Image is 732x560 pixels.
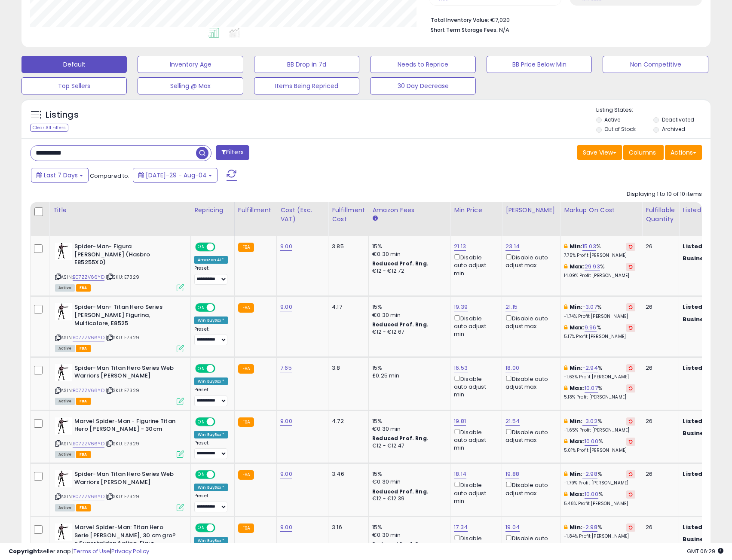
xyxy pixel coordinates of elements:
span: OFF [214,365,228,372]
span: | SKU: E7329 [106,387,139,394]
div: 3.85 [332,243,362,250]
span: FBA [76,345,91,352]
div: Disable auto adjust min [454,253,495,277]
a: 19.88 [505,470,519,478]
a: 19.39 [454,303,468,311]
div: Disable auto adjust max [505,313,554,330]
strong: Copyright [9,547,40,555]
div: Disable auto adjust max [505,480,554,497]
div: €0.30 min [372,311,444,319]
div: 15% [372,417,444,425]
a: 21.15 [505,303,518,311]
b: Spider-Man Titan Hero Series Web Warriors [PERSON_NAME] [74,470,179,488]
div: Fulfillment Cost [332,206,365,224]
span: ON [196,524,207,532]
a: -3.07 [582,303,597,311]
div: 4.17 [332,303,362,311]
button: 30 Day Decrease [370,77,475,94]
div: 26 [646,364,672,372]
span: OFF [214,243,228,251]
div: Win BuyBox * [194,377,228,385]
small: FBA [238,470,254,480]
a: -2.98 [582,523,597,532]
b: Reduced Prof. Rng. [372,488,429,495]
p: -1.74% Profit [PERSON_NAME] [564,313,635,320]
span: ON [196,243,207,251]
div: 15% [372,470,444,478]
p: -1.63% Profit [PERSON_NAME] [564,374,635,380]
a: 21.54 [505,417,520,426]
img: 41N2We1SfLL._SL40_.jpg [55,417,72,435]
div: 3.8 [332,364,362,372]
a: 18.00 [505,364,519,372]
label: Archived [662,125,685,133]
button: Top Sellers [21,77,127,94]
div: Preset: [194,326,228,346]
a: Privacy Policy [111,547,149,555]
button: BB Price Below Min [487,56,592,73]
div: €12 - €12.47 [372,442,444,450]
img: 41N2We1SfLL._SL40_.jpg [55,364,72,381]
p: 7.75% Profit [PERSON_NAME] [564,253,635,259]
div: ASIN: [55,470,184,510]
span: OFF [214,471,228,478]
img: 41N2We1SfLL._SL40_.jpg [55,243,72,260]
button: Non Competitive [603,56,708,73]
b: Short Term Storage Fees: [431,26,498,33]
div: % [564,364,635,380]
div: Disable auto adjust min [454,480,495,505]
button: Last 7 Days [31,168,89,183]
div: Disable auto adjust max [505,427,554,444]
small: FBA [238,243,254,252]
b: Listed Price: [683,364,722,372]
p: 5.17% Profit [PERSON_NAME] [564,334,635,340]
div: ASIN: [55,243,184,290]
span: All listings currently available for purchase on Amazon [55,284,75,292]
div: % [564,243,635,259]
div: Win BuyBox * [194,431,228,438]
span: | SKU: E7329 [106,493,139,500]
b: Min: [570,417,582,425]
div: €0.30 min [372,250,444,258]
b: Spider-Man- Titan Hero Series [PERSON_NAME] Figurina, Multicolore, E8525 [74,303,179,329]
b: Max: [570,262,585,271]
span: ON [196,365,207,372]
th: The percentage added to the cost of goods (COGS) that forms the calculator for Min & Max prices. [560,202,642,236]
div: % [564,417,635,433]
div: Repricing [194,206,231,215]
a: 19.81 [454,417,466,426]
a: 19.04 [505,523,520,532]
div: 15% [372,303,444,311]
div: % [564,523,635,539]
span: ON [196,471,207,478]
div: Win BuyBox * [194,317,228,324]
p: 5.13% Profit [PERSON_NAME] [564,394,635,400]
button: Filters [216,145,249,160]
b: Listed Price: [683,523,722,531]
p: 5.48% Profit [PERSON_NAME] [564,501,635,507]
small: FBA [238,364,254,374]
button: [DATE]-29 - Aug-04 [133,168,217,183]
p: -1.65% Profit [PERSON_NAME] [564,427,635,433]
div: % [564,303,635,319]
p: 14.09% Profit [PERSON_NAME] [564,273,635,279]
div: ASIN: [55,417,184,457]
a: B07ZZV66YD [73,274,104,281]
span: OFF [214,418,228,425]
a: -2.98 [582,470,597,478]
b: Reduced Prof. Rng. [372,260,429,267]
b: Reduced Prof. Rng. [372,435,429,442]
div: 4.72 [332,417,362,425]
button: Items Being Repriced [254,77,359,94]
div: ASIN: [55,364,184,404]
a: -3.02 [582,417,597,426]
b: Marvel Spider-Man: Titan Hero Serie [PERSON_NAME], 30 cm gro?e Superhelden Action-Figur [74,523,179,550]
div: Disable auto adjust min [454,427,495,452]
span: Last 7 Days [44,171,78,180]
a: 10.00 [585,490,598,499]
div: Fulfillment [238,206,273,215]
p: -1.79% Profit [PERSON_NAME] [564,480,635,486]
button: BB Drop in 7d [254,56,359,73]
b: Min: [570,470,582,478]
b: Min: [570,303,582,311]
